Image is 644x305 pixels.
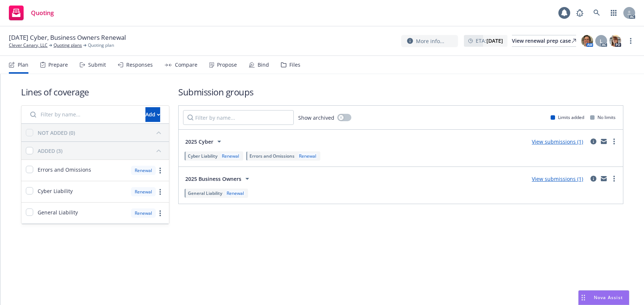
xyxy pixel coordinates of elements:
div: Plan [18,62,28,68]
span: Quoting [31,10,54,16]
div: Renewal [131,187,156,196]
a: View renewal prep case [512,35,576,47]
div: Submit [88,62,106,68]
a: Quoting [6,3,57,23]
span: More info... [416,37,444,45]
a: more [610,137,619,146]
div: Renewal [225,190,245,196]
a: View submissions (1) [532,138,583,145]
div: NOT ADDED (0) [38,129,75,137]
div: ADDED (3) [38,147,62,155]
a: mail [599,174,608,183]
a: circleInformation [589,174,598,183]
img: photo [581,35,593,47]
span: Quoting plan [88,42,114,49]
a: circleInformation [589,137,598,146]
span: General Liability [188,190,222,196]
button: 2025 Cyber [183,134,226,149]
div: Renewal [131,208,156,218]
span: 2025 Business Owners [185,175,241,183]
span: Show archived [298,114,334,122]
button: Nova Assist [578,290,629,305]
a: mail [599,137,608,146]
div: No limits [590,114,616,120]
button: Add [145,107,160,122]
span: Errors and Omissions [249,153,295,159]
div: Drag to move [579,291,588,305]
a: Report a Bug [572,6,587,20]
span: Cyber Liability [38,187,73,195]
button: ADDED (3) [38,145,165,157]
a: Search [589,6,604,20]
strong: [DATE] [486,37,503,44]
span: ETA : [476,37,503,45]
div: Renewal [131,166,156,175]
a: more [610,174,619,183]
div: Limits added [551,114,584,120]
input: Filter by name... [26,107,141,122]
input: Filter by name... [183,110,294,125]
a: more [156,209,165,218]
a: Switch app [606,6,621,20]
button: More info... [401,35,458,47]
h1: Lines of coverage [21,86,169,98]
div: Propose [217,62,237,68]
img: photo [609,35,621,47]
a: View submissions (1) [532,175,583,182]
div: Prepare [48,62,68,68]
a: Quoting plans [54,42,82,49]
div: Bind [258,62,269,68]
div: Renewal [220,153,241,159]
span: L [600,37,603,45]
div: Compare [175,62,197,68]
a: more [626,36,635,45]
span: Cyber Liability [188,153,217,159]
div: Responses [126,62,153,68]
button: 2025 Business Owners [183,171,254,186]
div: Add [145,108,160,122]
span: [DATE] Cyber, Business Owners Renewal [9,33,126,42]
div: View renewal prep case [512,35,576,46]
span: 2025 Cyber [185,138,213,146]
span: General Liability [38,208,78,216]
span: Errors and Omissions [38,166,91,173]
a: Clever Canary, LLC [9,42,48,49]
a: more [156,187,165,196]
div: Renewal [297,153,318,159]
h1: Submission groups [178,86,623,98]
button: NOT ADDED (0) [38,127,165,139]
a: more [156,166,165,175]
div: Files [289,62,300,68]
span: Nova Assist [594,294,623,301]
